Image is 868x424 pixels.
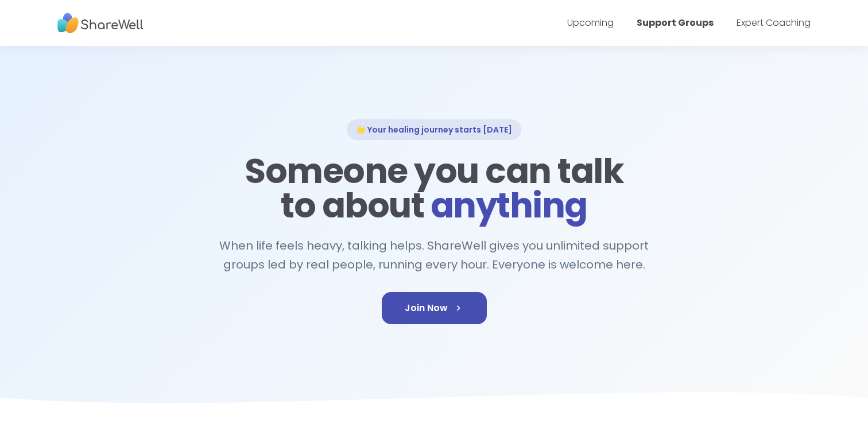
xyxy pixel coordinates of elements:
[347,119,521,140] div: 🌟 Your healing journey starts [DATE]
[241,154,627,223] h1: Someone you can talk to about
[737,16,811,29] a: Expert Coaching
[214,236,654,274] h2: When life feels heavy, talking helps. ShareWell gives you unlimited support groups led by real pe...
[405,301,464,315] span: Join Now
[57,7,144,39] img: ShareWell Nav Logo
[567,16,614,29] a: Upcoming
[431,181,587,229] span: anything
[382,292,487,324] a: Join Now
[637,16,714,29] a: Support Groups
